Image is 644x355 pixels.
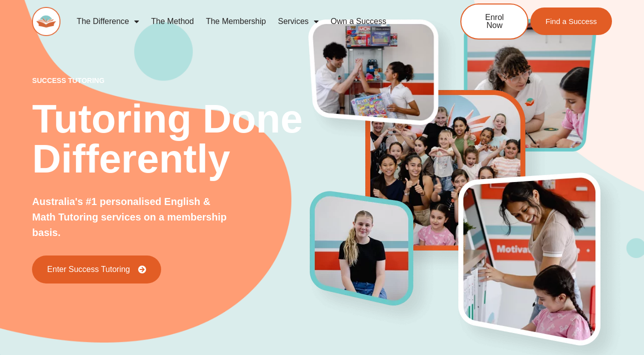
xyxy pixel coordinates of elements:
[460,3,528,39] a: Enrol Now
[71,10,145,33] a: The Difference
[200,10,272,33] a: The Membership
[32,194,235,240] p: Australia's #1 personalised English & Math Tutoring services on a membership basis.
[71,10,427,33] nav: Menu
[530,7,612,35] a: Find a Success
[32,255,161,283] a: Enter Success Tutoring
[32,77,310,84] p: success tutoring
[47,265,130,273] span: Enter Success Tutoring
[272,10,324,33] a: Services
[32,99,310,179] h2: Tutoring Done Differently
[476,13,512,29] span: Enrol Now
[145,10,200,33] a: The Method
[325,10,392,33] a: Own a Success
[545,17,597,25] span: Find a Success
